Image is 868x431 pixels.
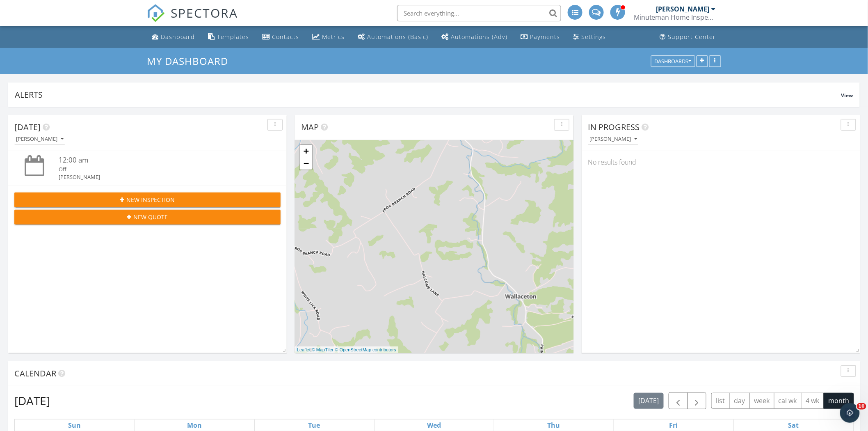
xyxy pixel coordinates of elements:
[570,30,609,45] a: Settings
[582,151,860,173] div: No results found
[300,145,312,157] a: Zoom in
[147,4,165,22] img: The Best Home Inspection Software - Spectora
[841,92,853,99] span: View
[16,136,64,142] div: [PERSON_NAME]
[588,134,639,145] button: [PERSON_NAME]
[14,368,56,379] span: Calendar
[297,347,311,352] a: Leaflet
[451,33,507,41] div: Automations (Adv)
[656,5,710,13] div: [PERSON_NAME]
[14,210,281,225] button: New Quote
[786,420,800,431] a: Saturday
[66,420,82,431] a: Sunday
[634,13,716,21] div: Minuteman Home Inspections LLC
[589,136,637,142] div: [PERSON_NAME]
[300,157,312,170] a: Zoom out
[711,393,730,409] button: list
[205,30,252,45] a: Templates
[801,393,824,409] button: 4 wk
[14,392,50,409] h2: [DATE]
[185,420,203,431] a: Monday
[59,173,258,181] div: [PERSON_NAME]
[634,393,664,409] button: [DATE]
[840,403,860,423] iframe: Intercom live chat
[668,33,716,41] div: Support Center
[367,33,428,41] div: Automations (Basic)
[668,420,680,431] a: Friday
[657,30,720,45] a: Support Center
[134,213,168,221] span: New Quote
[272,33,299,41] div: Contacts
[171,4,238,21] span: SPECTORA
[15,89,841,100] div: Alerts
[655,58,692,64] div: Dashboards
[322,33,345,41] div: Metrics
[354,30,432,45] a: Automations (Basic)
[307,420,322,431] a: Tuesday
[127,195,175,204] span: New Inspection
[749,393,774,409] button: week
[824,393,854,409] button: month
[438,30,511,45] a: Automations (Advanced)
[335,347,396,352] a: © OpenStreetMap contributors
[581,33,606,41] div: Settings
[729,393,750,409] button: day
[59,155,258,165] div: 12:00 am
[774,393,802,409] button: cal wk
[588,122,640,133] span: In Progress
[530,33,560,41] div: Payments
[147,11,238,28] a: SPECTORA
[397,5,561,21] input: Search everything...
[259,30,302,45] a: Contacts
[651,55,695,67] button: Dashboards
[688,392,707,409] button: Next month
[309,30,348,45] a: Metrics
[14,193,281,207] button: New Inspection
[546,420,562,431] a: Thursday
[669,392,688,409] button: Previous month
[425,420,443,431] a: Wednesday
[148,30,198,45] a: Dashboard
[517,30,563,45] a: Payments
[301,122,319,133] span: Map
[14,122,41,133] span: [DATE]
[147,54,235,68] a: My Dashboard
[161,33,195,41] div: Dashboard
[857,403,866,410] span: 10
[14,134,65,145] button: [PERSON_NAME]
[59,165,258,173] div: Off
[295,346,398,353] div: |
[217,33,249,41] div: Templates
[312,347,334,352] a: © MapTiler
